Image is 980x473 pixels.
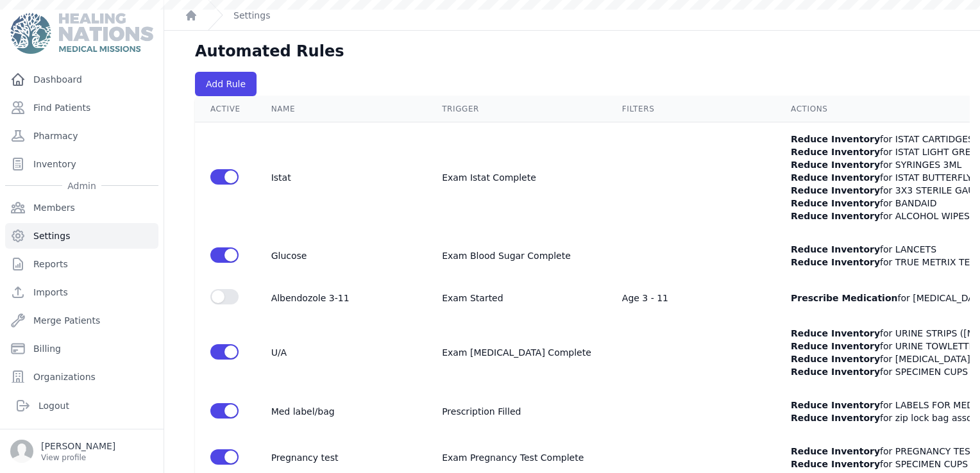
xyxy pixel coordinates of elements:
a: Members [5,195,158,220]
span: Reduce Inventory [791,459,880,469]
a: Glucose [271,251,307,261]
td: Prescription Filled [427,388,607,435]
a: Albendozole 3-11 [271,293,350,303]
span: Reduce Inventory [791,160,880,170]
th: Filters [607,96,775,122]
td: Exam Blood Sugar Complete [427,233,607,279]
a: Organizations [5,364,158,390]
a: Med label/bag [271,406,335,417]
span: Admin [62,179,101,192]
span: Reduce Inventory [791,413,880,423]
a: Pharmacy [5,123,158,149]
a: Istat [271,172,291,183]
th: Active [195,96,256,122]
span: Reduce Inventory [791,367,880,377]
span: Reduce Inventory [791,185,880,195]
th: Trigger [427,96,607,122]
td: Exam Istat Complete [427,122,607,233]
span: Prescribe Medication [791,293,897,303]
h1: Automated Rules [195,41,344,62]
td: Exam Started [427,279,607,317]
th: Name [256,96,427,122]
a: Settings [5,223,158,249]
a: Imports [5,279,158,305]
span: Reduce Inventory [791,354,880,364]
span: Reduce Inventory [791,134,880,144]
a: Billing [5,336,158,361]
img: Medical Missions EMR [10,13,153,54]
span: Reduce Inventory [791,211,880,221]
a: Find Patients [5,95,158,120]
div: Age 3 - 11 [622,292,760,304]
a: Settings [233,9,270,22]
a: Dashboard [5,67,158,92]
span: Reduce Inventory [791,446,880,456]
a: Reports [5,251,158,277]
a: [PERSON_NAME] View profile [10,440,153,463]
span: Reduce Inventory [791,244,880,254]
a: Inventory [5,151,158,177]
span: Reduce Inventory [791,172,880,183]
a: Merge Patients [5,308,158,333]
span: Reduce Inventory [791,341,880,351]
span: Reduce Inventory [791,147,880,157]
span: Reduce Inventory [791,400,880,410]
span: Reduce Inventory [791,328,880,338]
p: [PERSON_NAME] [41,440,115,452]
span: Reduce Inventory [791,198,880,208]
a: Logout [10,393,153,419]
a: Add Rule [195,72,257,96]
td: Exam [MEDICAL_DATA] Complete [427,317,607,388]
p: View profile [41,452,115,463]
a: Pregnancy test [271,452,339,463]
span: Reduce Inventory [791,257,880,267]
a: U/A [271,347,287,358]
